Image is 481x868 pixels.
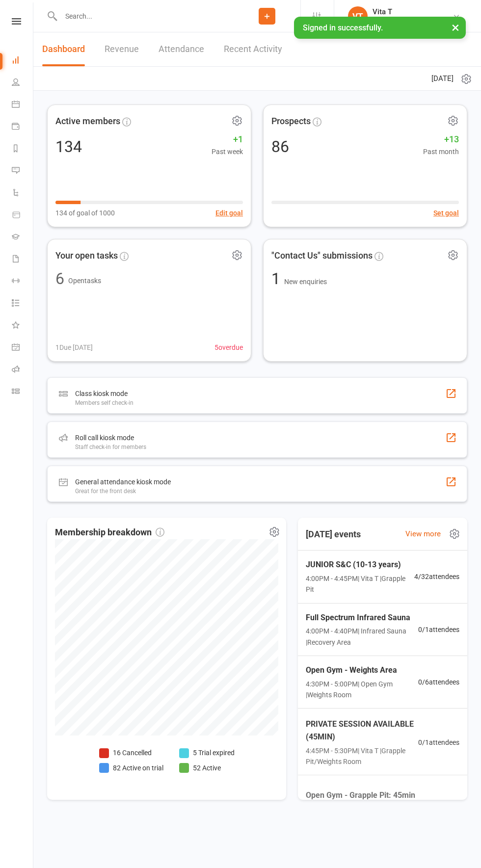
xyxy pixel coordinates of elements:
span: 4:30PM - 5:00PM | Open Gym | Weights Room [306,679,418,701]
span: "Contact Us" submissions [271,249,373,263]
div: Roll call kiosk mode [75,432,146,444]
span: 1 [271,269,284,288]
div: 134 [55,139,82,155]
span: 4 / 32 attendees [414,571,459,582]
span: JUNIOR S&C (10-13 years) [306,558,414,571]
span: Signed in successfully. [303,23,383,32]
span: New enquiries [284,278,327,286]
li: 5 Trial expired [179,747,235,758]
button: Set goal [433,208,459,218]
a: Reports [12,138,34,160]
a: People [12,72,34,94]
span: +13 [423,132,459,147]
input: Search... [58,9,234,23]
a: What's New [12,315,34,337]
span: Open Gym - Grapple Pit: 45min timeslot [306,789,418,815]
span: 0 / 1 attendees [418,624,459,635]
div: Great for the front desk [75,488,171,495]
span: 4:00PM - 4:40PM | Infrared Sauna | Recovery Area [306,626,418,648]
a: Class kiosk mode [12,381,34,403]
span: Past week [212,146,243,157]
a: Dashboard [42,32,85,66]
span: 5 overdue [214,342,243,353]
span: [DATE] [431,73,454,84]
div: Members self check-in [75,399,134,406]
a: Attendance [159,32,204,66]
span: +1 [212,132,243,147]
div: 6 [55,271,64,287]
span: Open Gym - Weights Area [306,664,418,677]
button: × [447,17,464,38]
span: Open tasks [68,277,101,285]
span: Prospects [271,114,311,129]
div: General attendance kiosk mode [75,476,171,488]
div: Staff check-in for members [75,444,146,450]
span: Active members [55,114,120,129]
span: Your open tasks [55,249,118,263]
a: Dashboard [12,50,34,72]
li: 82 Active on trial [99,763,163,773]
a: Roll call kiosk mode [12,359,34,381]
span: 0 / 1 attendees [418,737,459,748]
span: PRIVATE SESSION AVAILABLE (45MIN) [306,718,418,743]
h3: [DATE] events [298,526,369,543]
span: Full Spectrum Infrared Sauna [306,611,418,624]
span: 134 of goal of 1000 [55,208,115,218]
div: Vita T [373,7,430,16]
a: Payments [12,116,34,138]
div: VT [348,6,368,26]
a: Product Sales [12,205,34,227]
span: 4:00PM - 4:45PM | Vita T | Grapple Pit [306,573,414,595]
span: 1 Due [DATE] [55,342,93,353]
div: 86 [271,139,289,155]
a: View more [405,528,441,540]
li: 16 Cancelled [99,747,163,758]
span: 4:45PM - 5:30PM | Vita T | Grapple Pit/Weights Room [306,745,418,767]
span: Membership breakdown [55,526,164,540]
div: Class kiosk mode [75,388,134,399]
a: General attendance kiosk mode [12,337,34,359]
li: 52 Active [179,763,235,773]
a: Recent Activity [224,32,282,66]
a: Revenue [105,32,139,66]
a: Calendar [12,94,34,116]
div: Southpac Strength [373,16,430,25]
span: Past month [423,146,459,157]
button: Edit goal [215,208,243,218]
span: 0 / 6 attendees [418,677,459,687]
